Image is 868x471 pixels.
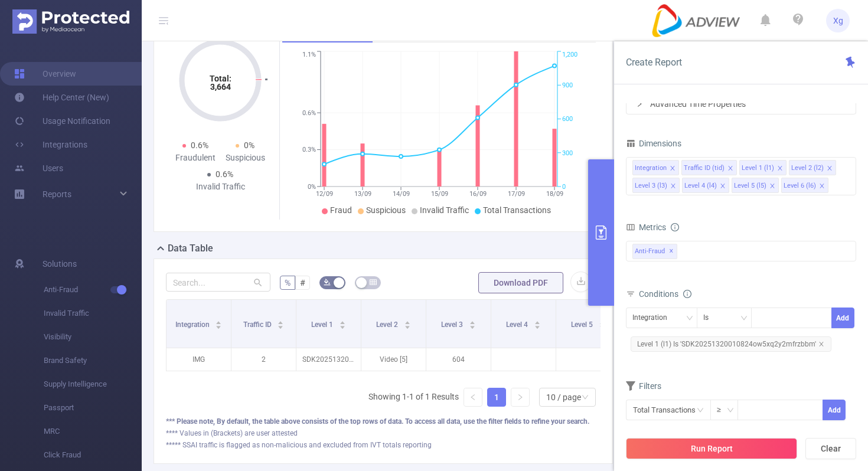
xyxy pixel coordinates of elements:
[404,319,410,323] i: icon: caret-up
[562,51,577,59] tspan: 1,200
[506,320,530,329] span: Level 4
[635,161,667,176] div: Integration
[483,205,551,215] span: Total Transactions
[562,149,573,157] tspan: 300
[546,190,563,198] tspan: 18/09
[12,9,129,34] img: Protected Media
[44,420,142,443] span: MRC
[823,400,846,420] button: Add
[278,324,284,328] i: icon: caret-down
[534,319,541,326] div: Sort
[517,394,524,401] i: icon: right
[546,388,581,406] div: 10 / page
[44,372,142,396] span: Supply Intelligence
[324,279,331,286] i: icon: bg-colors
[216,169,233,179] span: 0.6%
[769,183,775,190] i: icon: close
[789,160,836,175] li: Level 2 (l2)
[210,82,231,91] tspan: 3,664
[632,160,679,175] li: Integration
[534,319,540,323] i: icon: caret-up
[791,161,824,176] div: Level 2 (l2)
[311,320,335,329] span: Level 1
[599,319,605,323] i: icon: caret-up
[14,62,76,86] a: Overview
[784,178,816,194] div: Level 6 (l6)
[171,152,220,164] div: Fraudulent
[216,324,222,328] i: icon: caret-down
[43,252,77,276] span: Solutions
[469,324,475,328] i: icon: caret-down
[831,308,854,328] button: Add
[670,165,676,172] i: icon: close
[626,94,856,114] div: icon: rightAdvanced Time Properties
[370,279,377,286] i: icon: table
[216,319,222,323] i: icon: caret-up
[739,160,787,175] li: Level 1 (l1)
[426,348,491,371] p: 604
[316,190,333,198] tspan: 12/09
[175,320,211,329] span: Integration
[599,324,605,328] i: icon: caret-down
[210,74,231,83] tspan: Total:
[167,348,231,371] p: IMG
[562,183,566,191] tspan: 0
[781,178,828,193] li: Level 6 (l6)
[732,178,779,193] li: Level 5 (l5)
[361,348,426,371] p: Video [5]
[44,349,142,372] span: Brand Safety
[44,396,142,420] span: Passport
[469,190,487,198] tspan: 16/09
[285,278,291,287] span: %
[191,140,208,150] span: 0.6%
[626,381,661,391] span: Filters
[231,348,296,371] p: 2
[684,161,725,176] div: Traffic ID (tid)
[626,57,682,68] span: Create Report
[166,428,601,439] div: **** Values in (Brackets) are user attested
[626,139,681,148] span: Dimensions
[296,348,361,371] p: SDK20251320010824ow5xq2y2mfrzbbm
[469,319,476,326] div: Sort
[827,165,833,172] i: icon: close
[302,146,316,154] tspan: 0.3%
[431,190,448,198] tspan: 15/09
[339,319,346,326] div: Sort
[819,183,825,190] i: icon: close
[166,440,601,450] div: ***** SSAI traffic is flagged as non-malicious and excluded from IVT totals reporting
[376,320,400,329] span: Level 2
[44,302,142,325] span: Invalid Traffic
[632,244,677,259] span: Anti-Fraud
[166,273,270,292] input: Search...
[243,320,273,329] span: Traffic ID
[742,161,774,176] div: Level 1 (l1)
[631,336,831,352] span: Level 1 (l1) Is 'SDK20251320010824ow5xq2y2mfrzbbm'
[168,241,213,256] h2: Data Table
[404,324,410,328] i: icon: caret-down
[717,400,729,420] div: ≥
[393,190,410,198] tspan: 14/09
[669,244,674,259] span: ✕
[469,394,477,401] i: icon: left
[571,320,595,329] span: Level 5
[487,388,506,407] li: 1
[682,178,729,193] li: Level 4 (l4)
[244,140,254,150] span: 0%
[740,315,748,323] i: icon: down
[686,315,693,323] i: icon: down
[166,416,601,427] div: *** Please note, By default, the table above consists of the top rows of data. To access all data...
[635,178,667,194] div: Level 3 (l3)
[420,205,469,215] span: Invalid Traffic
[469,319,475,323] i: icon: caret-up
[14,109,110,133] a: Usage Notification
[441,320,465,329] span: Level 3
[626,438,797,459] button: Run Report
[464,388,482,407] li: Previous Page
[562,81,573,89] tspan: 900
[488,388,505,406] a: 1
[833,9,843,32] span: Xg
[703,308,717,328] div: Is
[670,183,676,190] i: icon: close
[805,438,856,459] button: Clear
[632,178,680,193] li: Level 3 (l3)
